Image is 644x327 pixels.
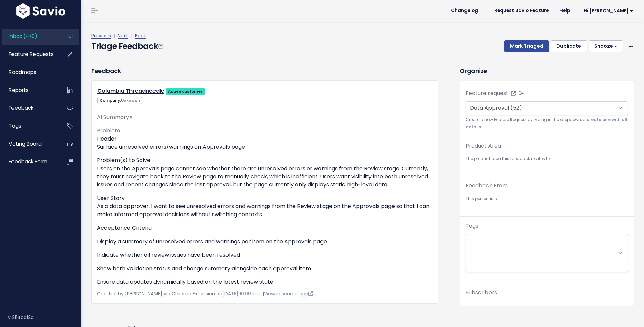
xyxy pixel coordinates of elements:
[9,51,54,58] span: Feature Requests
[2,154,56,170] a: Feedback form
[97,224,433,232] p: Acceptance Criteria
[97,156,433,189] p: Problem(s) to Solve Users on the Approvals page cannot see whether there are unresolved errors or...
[97,194,433,219] p: User Story As a data approver, I want to see unresolved errors and warnings from the Review stage...
[9,86,29,94] span: Reports
[466,116,628,131] small: Create a new Feature Request by typing in the dropdown, or .
[97,135,433,151] p: Header Surface unresolved errors/warnings on Approvals page
[97,237,433,246] p: Display a summary of unresolved errors and warnings per item on the Approvals page
[466,222,478,230] label: Tags
[583,8,633,14] span: Hi [PERSON_NAME]
[9,122,21,129] span: Tags
[2,100,56,116] a: Feedback
[9,158,47,165] span: Feedback form
[97,290,313,297] span: Created by [PERSON_NAME] via Chrome Extension on |
[97,251,433,259] p: Indicate whether all review issues have been resolved
[9,33,37,40] span: Inbox (4/0)
[91,40,163,52] h4: Triage Feedback
[8,308,81,326] div: v.2114ca12a
[222,290,263,297] a: [DATE] 10:06 a.m.
[554,6,575,16] a: Help
[551,40,587,52] button: Duplicate
[466,89,508,97] label: Feature request
[589,40,623,52] button: Snooze
[97,127,120,134] span: Problem
[97,278,433,286] p: Ensure data updates dynamically based on the latest review state
[9,104,33,111] span: Feedback
[97,97,142,104] span: Company:
[2,136,56,152] a: Voting Board
[460,66,634,75] h3: Organize
[118,32,128,39] a: Next
[466,182,508,190] label: Feedback From
[97,113,132,121] span: AI Summary
[575,6,639,16] a: Hi [PERSON_NAME]
[9,140,42,147] span: Voting Board
[466,117,627,129] a: create one with all details
[2,47,56,62] a: Feature Requests
[466,288,497,296] span: Subscribers
[112,32,116,39] span: |
[466,195,628,202] small: This person is a...
[135,32,146,39] a: Back
[2,82,56,98] a: Reports
[466,142,501,150] label: Product Area
[168,89,203,94] strong: Active customer
[2,65,56,80] a: Roadmaps
[97,87,164,95] a: Columbia Threadneedle
[2,29,56,44] a: Inbox (4/0)
[91,66,121,75] h3: Feedback
[97,265,433,273] p: Show both validation status and change summary alongside each approval item
[121,98,140,103] span: Unknown
[9,69,37,76] span: Roadmaps
[466,155,628,162] small: The product area this feedback relates to
[489,6,554,16] a: Request Savio Feature
[91,32,111,39] a: Previous
[2,118,56,134] a: Tags
[129,32,134,39] span: |
[451,8,478,13] span: Changelog
[15,3,67,19] img: logo-white.9d6f32f41409.svg
[504,40,549,52] button: Mark Triaged
[264,290,313,297] a: View in source app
